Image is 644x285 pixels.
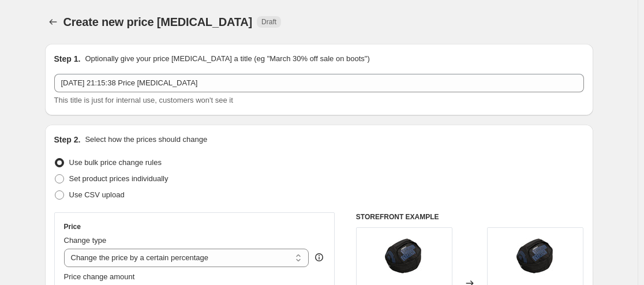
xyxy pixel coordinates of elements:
[54,134,81,145] h2: Step 2.
[54,53,81,65] h2: Step 1.
[64,222,81,231] h3: Price
[356,212,584,222] h6: STOREFRONT EXAMPLE
[63,16,253,28] span: Create new price [MEDICAL_DATA]
[64,236,107,245] span: Change type
[69,174,169,183] span: Set product prices individually
[54,74,584,92] input: 30% off holiday sale
[64,272,135,281] span: Price change amount
[381,234,427,280] img: 4kg_80x.jpg
[45,14,61,30] button: Price change jobs
[261,17,276,27] span: Draft
[85,134,207,145] p: Select how the prices should change
[85,53,369,65] p: Optionally give your price [MEDICAL_DATA] a title (eg "March 30% off sale on boots")
[313,252,325,263] div: help
[512,234,559,280] img: 4kg_80x.jpg
[69,190,125,199] span: Use CSV upload
[69,158,162,167] span: Use bulk price change rules
[54,96,233,104] span: This title is just for internal use, customers won't see it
